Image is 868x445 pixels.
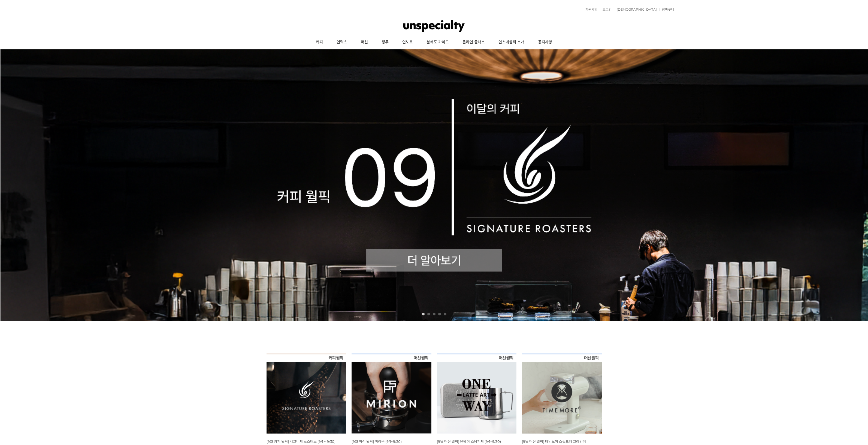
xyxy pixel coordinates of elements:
a: 온라인 클래스 [456,35,492,49]
a: [DEMOGRAPHIC_DATA] [614,8,657,11]
img: [9월 커피 월픽] 시그니쳐 로스터스 (9/1 ~ 9/30) [267,354,346,434]
a: 4 [438,313,441,315]
a: 언노트 [395,35,420,49]
a: 로그인 [600,8,612,11]
a: 3 [433,313,435,315]
a: 2 [427,313,430,315]
a: 공지사항 [531,35,559,49]
a: 언스페셜티 소개 [492,35,531,49]
a: 장바구니 [659,8,674,11]
a: 커피 [309,35,330,49]
a: 생두 [375,35,395,49]
a: 5 [444,313,446,315]
a: [9월 커피 월픽] 시그니쳐 로스터스 (9/1 ~ 9/30) [267,439,335,444]
a: [9월 머신 월픽] 미리온 (9/1~9/30) [352,439,402,444]
a: [9월 머신 월픽] 원웨이 스팀피쳐 (9/1~9/30) [437,439,501,444]
img: 9월 머신 월픽 원웨이 스팀피쳐 [437,354,517,434]
img: 9월 머신 월픽 미리온 [352,354,431,434]
a: 머신 [354,35,375,49]
img: 9월 머신 월픽 타임모어 스컬프터 [522,354,602,434]
a: 분쇄도 가이드 [420,35,456,49]
a: 언럭스 [330,35,354,49]
a: 1 [422,313,425,315]
a: 회원가입 [583,8,597,11]
img: 언스페셜티 몰 [403,18,465,34]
